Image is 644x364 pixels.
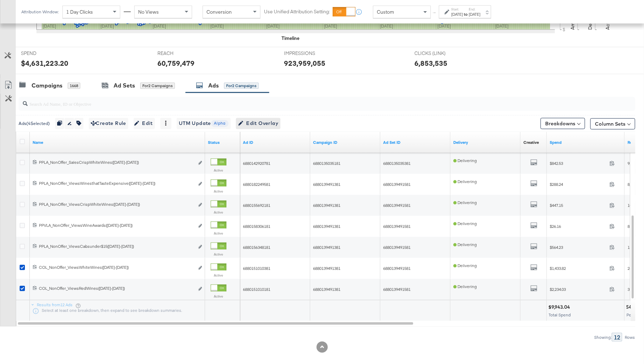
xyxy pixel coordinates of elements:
[590,118,635,129] button: Column Sets
[628,203,639,208] span: 10,322
[140,83,175,89] div: for 2 Campaigns
[550,287,607,292] span: $2,234.03
[211,210,226,215] label: Active
[383,203,411,208] span: 6880139491581
[313,161,340,166] span: 6880135035181
[313,245,340,250] span: 6880139491381
[21,50,74,57] span: SPEND
[208,140,237,145] a: Shows the current state of your Ad.
[28,94,579,108] input: Search Ad Name, ID or Objective
[453,221,477,226] span: Delivering
[453,158,477,163] span: Delivering
[177,118,231,129] button: UTM UpdateAlpha
[383,161,411,166] span: 6880135035381
[383,140,448,145] a: Your Ad Set ID.
[628,266,639,271] span: 24,125
[594,335,612,340] div: Showing:
[68,83,80,89] div: 1668
[136,119,153,128] span: Edit
[224,83,259,89] div: for 2 Campaigns
[313,182,340,187] span: 6880139491381
[523,140,539,145] a: Shows the creative associated with your ad.
[32,82,62,90] div: Campaigns
[39,286,194,291] div: COL_NonOffer_ViewsRedWines([DATE]-[DATE])
[243,287,270,292] span: 6880151010181
[415,50,467,57] span: CLICKS (LINK)
[211,273,226,278] label: Active
[39,223,194,228] div: PPVLA_NonOffer_ViewsWineAwards([DATE]-[DATE])
[284,50,337,57] span: IMPRESSIONS
[550,224,607,229] span: $26.16
[628,161,637,166] span: 9,220
[243,161,270,166] span: 6880142920781
[39,265,194,270] div: COL_NonOffer_ViewsWhiteWines([DATE]-[DATE])
[453,242,477,247] span: Delivering
[469,12,480,17] div: [DATE]
[19,120,50,127] div: Ads ( 4 Selected)
[628,287,639,292] span: 31,394
[91,119,126,128] span: Create Rule
[550,140,622,145] a: The total amount spent to date.
[89,118,128,129] button: Create Rule
[432,12,438,14] span: ↑
[628,182,637,187] span: 8,263
[549,312,571,317] span: Total Spend
[453,200,477,205] span: Delivering
[628,245,639,250] span: 13,952
[264,8,330,15] label: Use Unified Attribution Setting:
[114,82,135,90] div: Ad Sets
[604,13,611,30] text: Actions
[313,224,340,229] span: 6880139491381
[523,140,539,145] div: Creative
[313,266,340,271] span: 6880139491381
[39,160,194,165] div: PPLA_NonOffer_SalesCrispWhiteWines([DATE]-[DATE])
[211,231,226,236] label: Active
[313,140,378,145] a: Your Ad Set Campaign ID.
[243,203,270,208] span: 6880155692181
[383,224,411,229] span: 6880139491581
[451,12,463,17] div: [DATE]
[550,245,607,250] span: $564.23
[238,119,278,128] span: Edit Overlay
[158,58,195,68] div: 60,759,479
[21,58,68,68] div: $4,631,223.20
[377,9,394,15] span: Custom
[211,120,229,127] span: Alpha
[243,140,307,145] a: Your Ad ID.
[211,168,226,173] label: Active
[39,244,194,249] div: PPLA_NonOffer_ViewsCabsunder$15([DATE]-[DATE])
[284,58,325,68] div: 923,959,055
[66,9,93,15] span: 1 Day Clicks
[208,82,219,90] div: Ads
[236,118,280,129] button: Edit Overlay
[383,266,411,271] span: 6880139491581
[243,245,270,250] span: 6880156348181
[415,58,448,68] div: 6,853,535
[211,252,226,257] label: Active
[626,312,640,317] span: People
[313,203,340,208] span: 6880139491381
[453,263,477,268] span: Delivering
[211,294,226,299] label: Active
[383,287,411,292] span: 6880139491581
[626,304,642,310] div: 54,195
[138,9,159,15] span: No Views
[21,9,59,14] div: Attribution Window:
[453,179,477,184] span: Delivering
[628,224,634,229] span: 813
[39,202,194,207] div: PPLA_NonOffer_ViewsCrispWhiteWines([DATE]-[DATE])
[469,7,480,12] label: End:
[313,287,340,292] span: 6880139491381
[453,140,518,145] a: Reflects the ability of your Ad to achieve delivery.
[206,9,232,15] span: Conversion
[550,266,607,271] span: $1,433.82
[541,118,585,129] button: Breakdowns
[383,182,411,187] span: 6880139491581
[33,140,202,145] a: Ad Name.
[453,284,477,289] span: Delivering
[548,304,572,310] div: $9,943.04
[550,161,607,166] span: $842.53
[612,333,622,342] div: 12
[179,119,229,128] span: UTM Update
[451,7,463,12] label: Start:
